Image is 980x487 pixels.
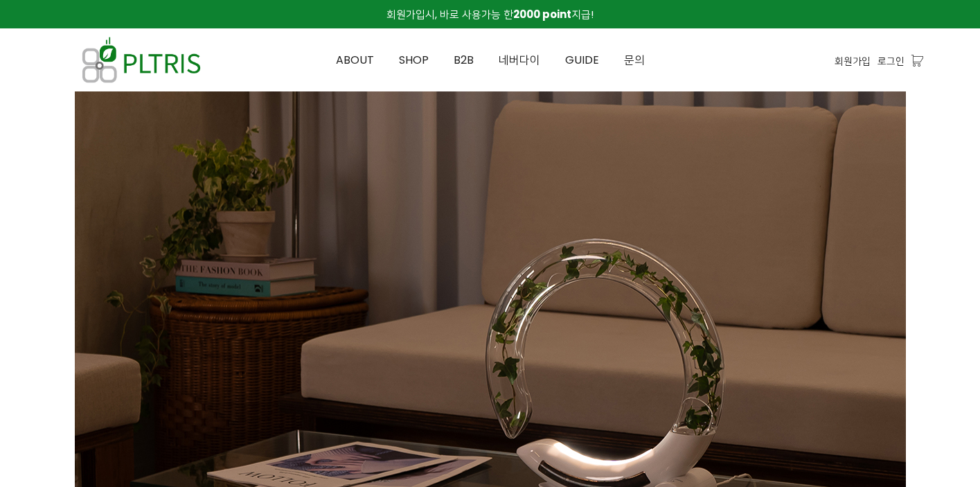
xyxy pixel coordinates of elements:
a: 문의 [612,29,657,91]
span: 회원가입시, 바로 사용가능 한 지급! [386,7,594,21]
span: 문의 [624,52,645,68]
strong: 2000 point [513,7,571,21]
a: 로그인 [877,53,905,69]
span: ABOUT [336,52,374,68]
a: B2B [441,29,486,91]
span: B2B [454,52,474,68]
a: ABOUT [323,29,386,91]
a: 회원가입 [835,53,871,69]
a: SHOP [386,29,441,91]
a: GUIDE [553,29,612,91]
span: 네버다이 [499,52,540,68]
a: 네버다이 [486,29,553,91]
span: SHOP [399,52,429,68]
span: GUIDE [565,52,599,68]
